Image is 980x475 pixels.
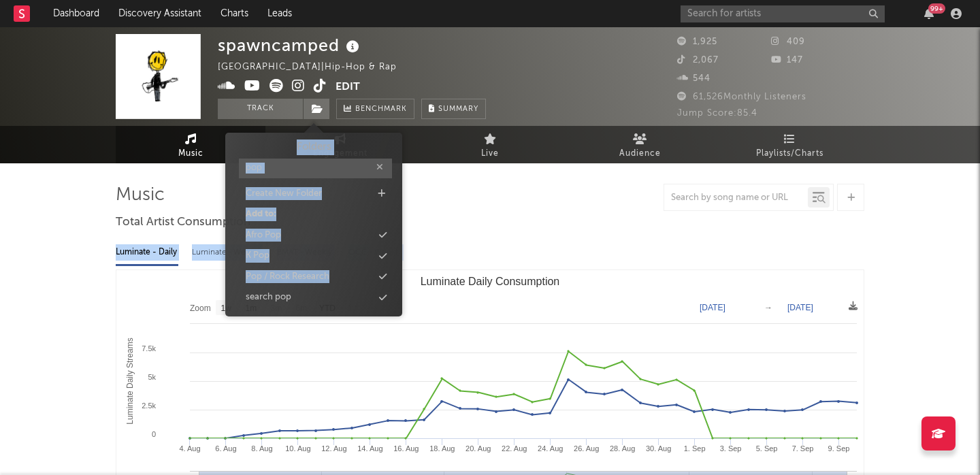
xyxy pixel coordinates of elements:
text: 7. Sep [792,444,814,453]
text: 18. Aug [429,444,455,453]
div: [GEOGRAPHIC_DATA] | Hip-hop & Rap [218,59,412,76]
text: 0 [152,430,156,438]
span: 1,925 [677,37,717,46]
text: 24. Aug [538,444,563,453]
span: Music [178,146,203,162]
text: 14. Aug [357,444,382,453]
span: Benchmark [355,101,407,118]
span: 147 [771,56,803,65]
text: 3. Sep [720,444,742,453]
span: 409 [771,37,805,46]
div: search pop [246,291,291,304]
text: 2.5k [142,402,156,410]
div: Create New Folder [246,187,322,201]
text: → [764,303,772,312]
button: Track [218,99,303,119]
text: 20. Aug [465,444,491,453]
text: Zoom [190,304,211,313]
h3: Folders [296,140,331,155]
div: spawncamped [218,34,363,56]
text: 5. Sep [756,444,778,453]
text: 9. Sep [828,444,850,453]
text: 22. Aug [502,444,527,453]
div: Afro Pop [246,229,281,242]
span: Playlists/Charts [756,146,823,162]
text: 5k [148,373,156,381]
span: Jump Score: 85.4 [677,109,757,118]
a: Engagement [265,126,415,163]
span: 2,067 [677,56,719,65]
a: Benchmark [336,99,414,119]
text: 1. Sep [684,444,706,453]
text: Luminate Daily Consumption [421,276,560,287]
div: Luminate - Weekly [192,241,263,264]
a: Music [116,126,265,163]
input: Search by song name or URL [664,193,808,203]
a: Playlists/Charts [715,126,864,163]
text: 6. Aug [215,444,236,453]
input: Search for folders... [239,159,392,178]
div: Add to: [246,208,276,221]
text: [DATE] [787,303,813,312]
text: 10. Aug [285,444,310,453]
text: 16. Aug [393,444,419,453]
text: 1w [221,304,232,313]
button: Summary [421,99,486,119]
text: [DATE] [700,303,725,312]
text: 8. Aug [251,444,272,453]
span: Audience [619,146,661,162]
text: 12. Aug [321,444,346,453]
div: 99 + [928,3,945,14]
text: Luminate Daily Streams [125,338,135,424]
text: 28. Aug [610,444,635,453]
span: Live [481,146,499,162]
span: 544 [677,74,710,83]
span: Summary [438,105,478,113]
div: Pop / Rock Research [246,270,329,284]
text: 7.5k [142,344,156,353]
text: 4. Aug [179,444,200,453]
button: Edit [336,79,360,96]
a: Audience [565,126,715,163]
a: Live [415,126,565,163]
button: 99+ [924,8,934,19]
span: Total Artist Consumption [116,214,250,231]
div: K Pop [246,249,269,263]
span: 61,526 Monthly Listeners [677,93,806,101]
input: Search for artists [681,5,885,22]
div: Luminate - Daily [116,241,178,264]
text: 30. Aug [646,444,671,453]
text: 26. Aug [574,444,599,453]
